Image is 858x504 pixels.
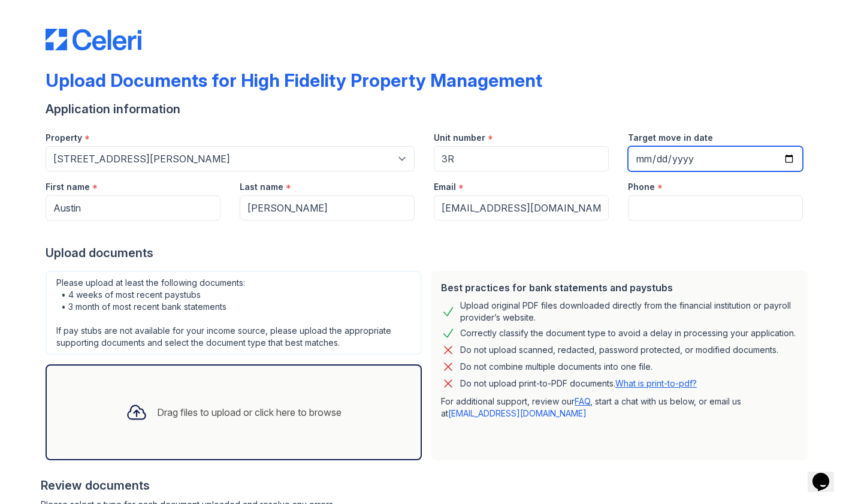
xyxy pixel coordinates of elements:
[46,132,82,144] label: Property
[628,132,713,144] label: Target move in date
[808,456,846,492] iframe: chat widget
[448,408,587,418] a: [EMAIL_ADDRESS][DOMAIN_NAME]
[240,181,283,193] label: Last name
[441,280,798,295] div: Best practices for bank statements and paystubs
[441,396,798,420] p: For additional support, review our , start a chat with us below, or email us at
[46,181,90,193] label: First name
[46,245,812,261] div: Upload documents
[460,378,697,390] p: Do not upload print-to-PDF documents.
[628,181,655,193] label: Phone
[434,132,485,144] label: Unit number
[46,70,542,91] div: Upload Documents for High Fidelity Property Management
[46,101,812,117] div: Application information
[460,343,778,357] div: Do not upload scanned, redacted, password protected, or modified documents.
[615,378,697,388] a: What is print-to-pdf?
[460,326,796,340] div: Correctly classify the document type to avoid a delay in processing your application.
[460,300,798,324] div: Upload original PDF files downloaded directly from the financial institution or payroll provider’...
[434,181,456,193] label: Email
[575,396,590,406] a: FAQ
[157,405,342,420] div: Drag files to upload or click here to browse
[46,271,422,355] div: Please upload at least the following documents: • 4 weeks of most recent paystubs • 3 month of mo...
[46,29,141,50] img: CE_Logo_Blue-a8612792a0a2168367f1c8372b55b34899dd931a85d93a1a3d3e32e68fde9ad4.png
[41,477,812,494] div: Review documents
[460,360,652,374] div: Do not combine multiple documents into one file.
